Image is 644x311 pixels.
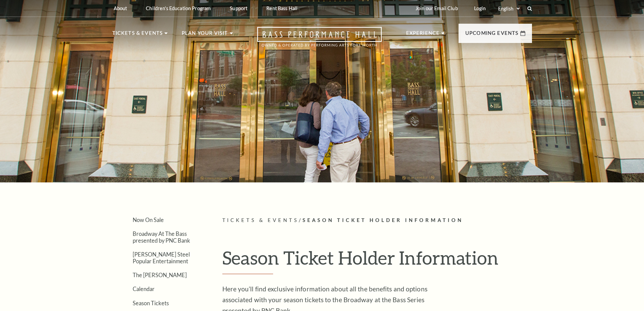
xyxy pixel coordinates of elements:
h1: Season Ticket Holder Information [222,247,532,274]
select: Select: [497,5,521,12]
a: Now On Sale [133,217,164,223]
p: / [222,216,532,225]
p: Tickets & Events [112,29,163,41]
a: The [PERSON_NAME] [133,272,187,278]
a: Broadway At The Bass presented by PNC Bank [133,230,190,243]
p: Support [230,5,247,11]
p: Children's Education Program [146,5,211,11]
p: Plan Your Visit [182,29,228,41]
p: Upcoming Events [465,29,519,41]
a: [PERSON_NAME] Steel Popular Entertainment [133,251,190,264]
span: Season Ticket Holder Information [303,217,463,223]
a: Season Tickets [133,300,169,306]
p: Rent Bass Hall [266,5,297,11]
span: Tickets & Events [222,217,299,223]
a: Calendar [133,286,155,292]
p: About [114,5,127,11]
p: Experience [406,29,440,41]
